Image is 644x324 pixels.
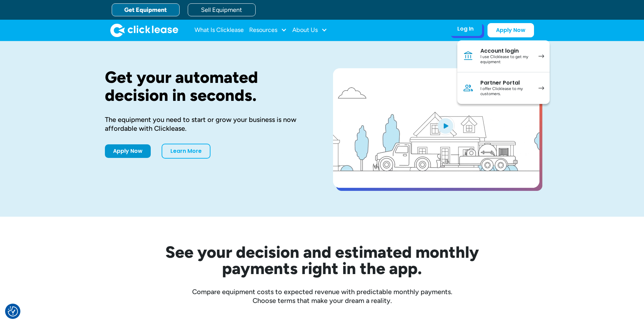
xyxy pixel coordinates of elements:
a: open lightbox [333,68,539,188]
img: Clicklease logo [110,23,178,37]
img: Revisit consent button [8,306,18,317]
a: Apply Now [487,23,534,37]
nav: Log In [457,40,550,104]
a: Sell Equipment [188,3,256,16]
a: home [110,23,178,37]
img: arrow [538,86,544,90]
div: The equipment you need to start or grow your business is now affordable with Clicklease. [105,115,311,133]
div: Log In [457,25,474,32]
a: Learn More [162,144,210,159]
div: I offer Clicklease to my customers. [480,86,532,97]
a: What Is Clicklease [195,23,244,37]
a: Apply Now [105,144,151,158]
img: Person icon [463,83,474,93]
div: I use Clicklease to get my equipment [480,54,532,65]
img: Bank icon [463,51,474,61]
div: About Us [292,23,327,37]
a: Account loginI use Clicklease to get my equipment [457,40,550,72]
img: arrow [538,54,544,58]
img: Blue play button logo on a light blue circular background [436,116,455,135]
div: Resources [249,23,287,37]
h1: Get your automated decision in seconds. [105,68,311,104]
a: Get Equipment [112,3,180,16]
div: Account login [480,48,532,54]
div: Compare equipment costs to expected revenue with predictable monthly payments. Choose terms that ... [105,287,539,305]
a: Partner PortalI offer Clicklease to my customers. [457,72,550,104]
button: Consent Preferences [8,306,18,317]
h2: See your decision and estimated monthly payments right in the app. [132,244,512,276]
div: Partner Portal [480,79,532,86]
